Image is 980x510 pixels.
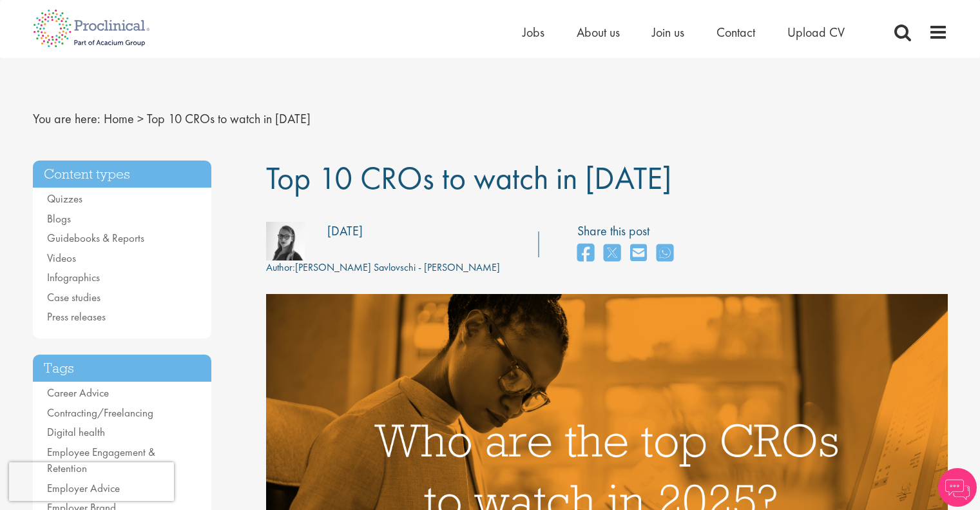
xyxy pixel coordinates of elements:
[47,425,105,439] a: Digital health
[33,355,212,382] h3: Tags
[9,462,174,501] iframe: reCAPTCHA
[47,309,106,324] a: Press releases
[47,290,101,304] a: Case studies
[523,24,544,41] a: Jobs
[577,240,594,268] a: share on facebook
[657,240,673,268] a: share on whats app
[604,240,620,268] a: share on twitter
[47,191,82,206] a: Quizzes
[327,222,363,240] div: [DATE]
[266,260,295,274] span: Author:
[652,24,684,41] a: Join us
[47,270,100,284] a: Infographics
[47,386,109,400] a: Career Advice
[104,110,134,127] a: breadcrumb link
[33,161,212,188] h3: Content types
[266,222,305,260] img: fff6768c-7d58-4950-025b-08d63f9598ee
[47,211,71,226] a: Blogs
[938,468,977,507] img: Chatbot
[266,260,500,275] div: [PERSON_NAME] Savlovschi - [PERSON_NAME]
[33,110,101,127] span: You are here:
[577,24,620,41] a: About us
[47,406,153,420] a: Contracting/Freelancing
[266,157,671,199] span: Top 10 CROs to watch in [DATE]
[787,24,845,41] a: Upload CV
[47,251,76,265] a: Videos
[47,445,155,476] a: Employee Engagement & Retention
[137,110,144,127] span: >
[147,110,311,127] span: Top 10 CROs to watch in [DATE]
[577,222,680,240] label: Share this post
[716,24,755,41] a: Contact
[47,231,144,245] a: Guidebooks & Reports
[630,240,647,268] a: share on email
